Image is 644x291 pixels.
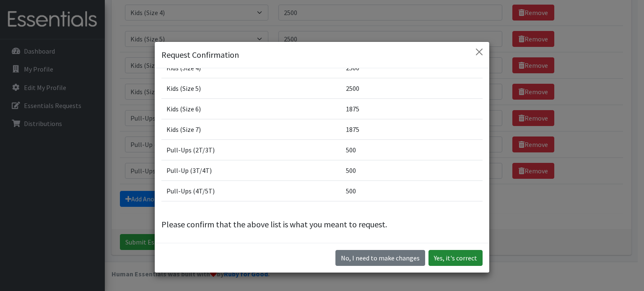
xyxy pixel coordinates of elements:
p: Please confirm that the above list is what you meant to request. [161,218,483,231]
td: 500 [341,140,483,160]
td: Pull-Up (3T/4T) [161,160,341,181]
td: 1875 [341,99,483,119]
button: No I need to make changes [335,250,425,266]
button: Yes, it's correct [428,250,483,266]
td: 2500 [341,78,483,99]
button: Close [473,45,486,59]
td: Kids (Size 6) [161,99,341,119]
td: Kids (Size 7) [161,119,341,140]
td: 1875 [341,119,483,140]
td: Pull-Ups (4T/5T) [161,181,341,201]
td: 500 [341,181,483,201]
h5: Request Confirmation [161,49,239,61]
td: 500 [341,160,483,181]
td: Pull-Ups (2T/3T) [161,140,341,160]
td: Kids (Size 5) [161,78,341,99]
